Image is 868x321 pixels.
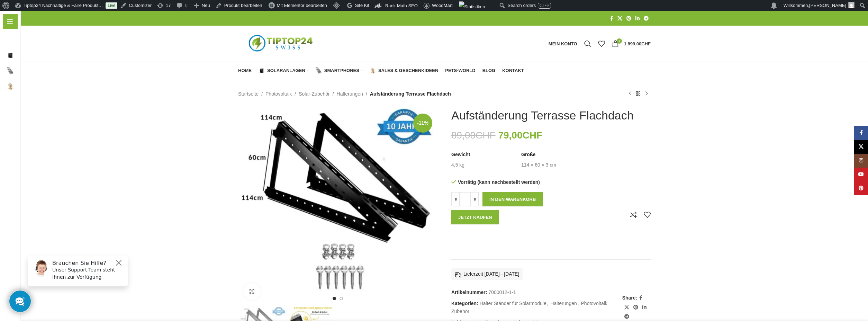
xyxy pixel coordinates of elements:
[316,64,363,78] a: Smartphones
[451,179,548,185] p: Vorrätig (kann nachbestellt werden)
[340,297,343,300] li: Go to slide 2
[445,64,475,78] a: Pets-World
[854,154,868,168] a: Instagram Social Link
[451,151,651,168] table: Produktdetails
[459,1,485,12] img: Aufrufe der letzten 48 Stunden. Klicke hier für weitere Jetpack-Statistiken.
[624,14,633,23] a: Pinterest Social Link
[237,108,438,305] div: 1 / 2
[451,301,478,306] span: Kategorien:
[633,14,642,23] a: LinkedIn Social Link
[854,168,868,181] a: YouTube Social Link
[10,10,27,27] img: Customer service
[637,293,644,303] a: Facebook Social Link
[549,42,577,46] span: Mein Konto
[640,303,649,312] a: LinkedIn Social Link
[547,300,549,307] span: ,
[238,90,259,98] a: Startseite
[608,37,654,51] a: 1 1.899,00CHF
[631,303,640,312] a: Pinterest Social Link
[502,64,524,78] a: Kontakt
[30,16,101,31] p: Unser Support-Team steht Ihnen zur Verfügung
[324,68,359,73] span: Smartphones
[378,68,438,73] span: Sales & Geschenkideen
[476,130,496,141] span: CHF
[277,3,327,8] span: Mit Elementor bearbeiten
[333,297,336,300] li: Go to slide 1
[809,3,846,8] span: [PERSON_NAME]
[451,162,464,169] td: 4,5 kg
[355,3,369,8] span: Site Kit
[854,140,868,154] a: X Social Link
[482,192,543,206] button: In den Warenkorb
[267,68,305,73] span: Solaranlagen
[642,14,651,23] a: Telegram Social Link
[451,301,607,314] a: Photovoltaik Zubehör
[460,192,470,206] input: Produktmenge
[642,90,651,98] a: Nächstes Produkt
[450,228,549,247] iframe: Sicherer Rahmen für schnelle Bezahlvorgänge
[370,64,438,78] a: Sales & Geschenkideen
[545,37,581,51] a: Mein Konto
[624,41,651,46] bdi: 1.899,00
[641,41,651,46] span: CHF
[482,68,496,73] span: Blog
[238,90,451,98] nav: Breadcrumb
[498,130,542,141] bdi: 79,00
[316,68,322,74] img: Smartphones
[235,64,527,78] div: Hauptnavigation
[521,151,535,158] span: Größe
[854,126,868,140] a: Facebook Social Link
[238,64,252,78] a: Home
[451,151,470,158] span: Gewicht
[92,9,100,17] button: Close
[617,38,622,44] span: 1
[451,210,499,224] button: Jetzt kaufen
[259,68,265,74] img: Solaranlagen
[370,68,376,74] img: Sales & Geschenkideen
[385,3,418,8] span: Rank Math SEO
[522,130,542,141] span: CHF
[608,14,615,23] a: Facebook Social Link
[480,301,546,306] a: Halter Ständer für Solarmodule
[445,68,475,73] span: Pets-World
[595,37,608,51] div: Meine Wunschliste
[540,4,549,7] span: Ctrl + K
[488,289,516,295] span: 7000012-1-1
[482,64,496,78] a: Blog
[238,68,252,73] span: Home
[578,300,579,307] span: ,
[581,37,595,51] a: Suche
[854,181,868,195] a: Pinterest Social Link
[106,2,117,9] a: Live
[259,64,309,78] a: Solaranlagen
[451,289,487,295] span: Artikelnummer:
[413,114,432,133] span: -11%
[451,108,634,123] h1: Aufständerung Terrasse Flachdach
[370,90,451,98] span: Aufständerung Terrasse Flachdach
[615,14,624,23] a: X Social Link
[30,10,101,16] h6: Brauchen Sie Hilfe?
[451,130,496,141] bdi: 89,00
[626,90,634,98] a: Vorheriges Produkt
[238,108,437,305] img: Aufständerung Solarmodul
[622,303,631,312] a: X Social Link
[451,268,523,279] div: Lieferzeit [DATE] - [DATE]
[337,90,363,98] a: Halterungen
[502,68,524,73] span: Kontakt
[299,90,330,98] a: Solar-Zubehör
[550,301,577,306] a: Halterungen
[265,90,292,98] a: Photovoltaik
[521,162,556,169] td: 114 × 60 × 3 cm
[622,294,638,302] span: Share:
[238,41,325,46] a: Logo der Website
